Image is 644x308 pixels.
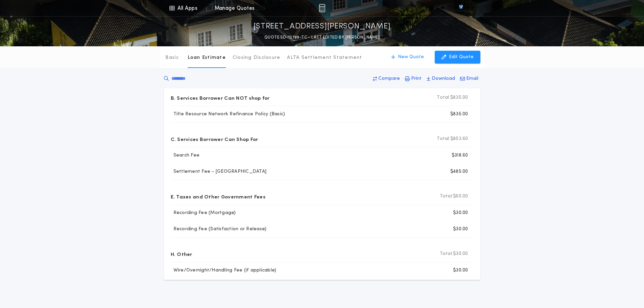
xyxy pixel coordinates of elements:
button: Download [425,73,457,85]
p: Loan Estimate [188,54,226,61]
p: QUOTE SD-12799-TC - LAST EDITED BY [PERSON_NAME] [264,34,380,41]
img: img [319,4,325,12]
p: Recording Fee (Mortgage) [171,210,236,216]
p: Print [411,75,422,82]
b: Total: [440,251,453,257]
p: Download [432,75,455,82]
button: Email [458,73,480,85]
button: Print [403,73,424,85]
p: Closing Disclosure [233,54,281,61]
p: Wire/Overnight/Handling Fee (if applicable) [171,267,277,274]
p: $30.00 [440,251,468,257]
p: $30.00 [453,210,468,216]
p: $30.00 [453,226,468,233]
p: Edit Quote [449,54,474,61]
b: Total: [440,193,453,200]
p: ALTA Settlement Statement [287,54,362,61]
p: $835.00 [450,111,468,118]
p: $30.00 [453,267,468,274]
p: [STREET_ADDRESS][PERSON_NAME] [254,21,391,32]
p: Search Fee [171,152,200,159]
img: vs-icon [447,5,475,11]
button: New Quote [384,51,431,64]
p: $803.60 [437,136,468,142]
p: Title Resource Network Refinance Policy (Basic) [171,111,285,118]
p: New Quote [398,54,424,61]
p: Recording Fee (Satisfaction or Release) [171,226,267,233]
b: Total: [437,136,450,142]
p: E. Taxes and Other Government Fees [171,191,265,202]
p: Compare [378,75,400,82]
p: H. Other [171,248,192,259]
p: $835.00 [437,94,468,101]
b: Total: [437,94,450,101]
p: $318.60 [452,152,468,159]
p: Settlement Fee - [GEOGRAPHIC_DATA] [171,168,267,175]
p: B. Services Borrower Can NOT shop for [171,92,270,103]
p: Basic [165,54,179,61]
p: $485.00 [450,168,468,175]
button: Compare [371,73,402,85]
p: $60.00 [440,193,468,200]
p: Email [466,75,478,82]
p: C. Services Borrower Can Shop For [171,134,258,144]
button: Edit Quote [435,51,480,64]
